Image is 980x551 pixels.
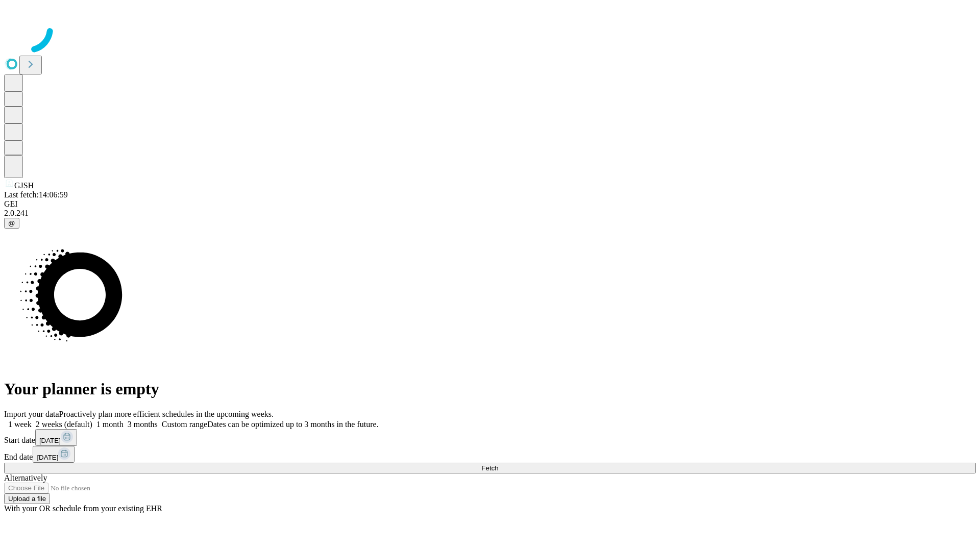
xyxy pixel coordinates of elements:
[4,463,976,473] button: Fetch
[39,437,61,444] span: [DATE]
[33,446,75,463] button: [DATE]
[4,199,976,209] div: GEI
[4,190,68,199] span: Last fetch: 14:06:59
[8,219,15,227] span: @
[162,420,207,429] span: Custom range
[4,504,162,513] span: With your OR schedule from your existing EHR
[207,420,378,429] span: Dates can be optimized up to 3 months in the future.
[4,380,976,398] h1: Your planner is empty
[4,473,47,482] span: Alternatively
[37,454,58,461] span: [DATE]
[59,410,274,418] span: Proactively plan more efficient schedules in the upcoming weeks.
[4,446,976,463] div: End date
[4,209,976,218] div: 2.0.241
[4,410,59,418] span: Import your data
[4,493,50,504] button: Upload a file
[8,420,32,429] span: 1 week
[14,181,34,190] span: GJSH
[4,429,976,446] div: Start date
[35,429,77,446] button: [DATE]
[481,464,498,472] span: Fetch
[36,420,92,429] span: 2 weeks (default)
[96,420,124,429] span: 1 month
[4,218,19,229] button: @
[128,420,158,429] span: 3 months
